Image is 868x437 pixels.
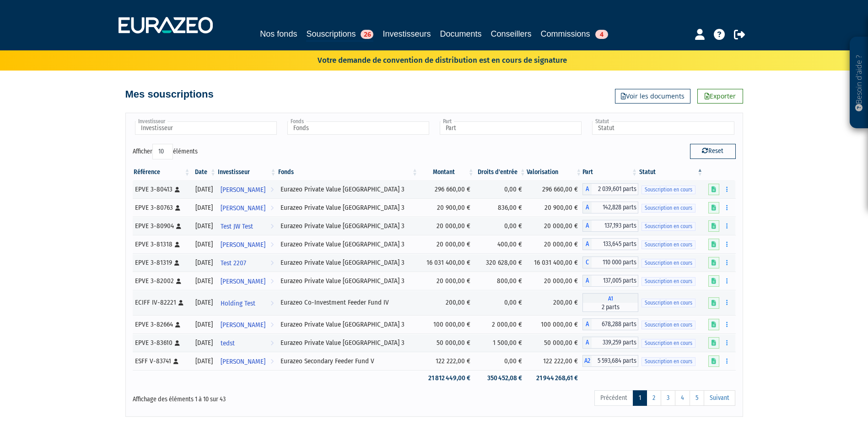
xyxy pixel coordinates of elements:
[291,53,567,66] p: Votre demande de convention de distribution est en cours de signature
[194,276,214,286] div: [DATE]
[440,27,482,40] a: Documents
[280,221,416,231] div: Eurazeo Private Value [GEOGRAPHIC_DATA] 3
[592,337,638,349] span: 339,259 parts
[270,181,274,198] i: Voir l'investisseur
[642,204,695,213] span: Souscription en cours
[217,253,277,272] a: Test 2207
[176,224,181,229] i: [Français] Personne physique
[582,202,592,213] span: A
[217,352,277,370] a: [PERSON_NAME]
[642,277,695,286] span: Souscription en cours
[642,321,695,329] span: Souscription en cours
[475,235,527,253] td: 400,00 €
[582,238,592,250] span: A
[491,27,532,40] a: Conseillers
[133,144,198,159] label: Afficher éléments
[582,238,638,250] div: A - Eurazeo Private Value Europe 3
[592,257,638,268] span: 110 000 parts
[280,276,416,286] div: Eurazeo Private Value [GEOGRAPHIC_DATA] 3
[582,303,638,312] span: 2 parts
[419,253,475,272] td: 16 031 400,00 €
[194,185,214,194] div: [DATE]
[642,299,695,307] span: Souscription en cours
[280,338,416,348] div: Eurazeo Private Value [GEOGRAPHIC_DATA] 3
[419,272,475,290] td: 20 000,00 €
[582,318,592,330] span: A
[280,356,416,366] div: Eurazeo Secondary Feeder Fund V
[194,221,214,231] div: [DATE]
[475,198,527,217] td: 836,00 €
[475,164,527,180] th: Droits d'entrée: activer pour trier la colonne par ordre croissant
[642,259,695,268] span: Souscription en cours
[176,279,181,284] i: [Français] Personne physique
[135,203,188,213] div: EPVE 3-80763
[221,317,265,333] span: [PERSON_NAME]
[475,253,527,272] td: 320 628,00 €
[661,390,675,406] a: 3
[633,390,647,406] a: 1
[217,198,277,217] a: [PERSON_NAME]
[475,290,527,315] td: 0,00 €
[582,202,638,213] div: A - Eurazeo Private Value Europe 3
[647,390,661,406] a: 2
[419,164,475,180] th: Montant: activer pour trier la colonne par ordre croissant
[135,320,188,329] div: EPVE 3-82664
[527,235,583,253] td: 20 000,00 €
[270,200,274,217] i: Voir l'investisseur
[582,318,638,330] div: A - Eurazeo Private Value Europe 3
[221,200,265,217] span: [PERSON_NAME]
[527,333,583,352] td: 50 000,00 €
[592,355,638,367] span: 5 593,684 parts
[582,337,592,349] span: A
[270,335,274,352] i: Voir l'investisseur
[194,240,214,249] div: [DATE]
[174,260,179,266] i: [Français] Personne physique
[361,30,373,39] span: 26
[595,30,608,39] span: 4
[175,205,180,211] i: [Français] Personne physique
[582,355,638,367] div: A2 - Eurazeo Secondary Feeder Fund V
[280,258,416,268] div: Eurazeo Private Value [GEOGRAPHIC_DATA] 3
[217,217,277,235] a: Test JW Test
[704,390,735,406] a: Suivant
[475,370,527,386] td: 350 452,08 €
[419,370,475,386] td: 21 812 449,00 €
[527,217,583,235] td: 20 000,00 €
[135,338,188,348] div: EPVE 3-83610
[135,298,188,307] div: ECIFF IV-82221
[194,320,214,329] div: [DATE]
[527,198,583,217] td: 20 900,00 €
[194,338,214,348] div: [DATE]
[280,185,416,194] div: Eurazeo Private Value [GEOGRAPHIC_DATA] 3
[306,27,373,42] a: Souscriptions26
[135,276,188,286] div: EPVE 3-82002
[541,27,608,40] a: Commissions4
[475,272,527,290] td: 800,00 €
[135,221,188,231] div: EPVE 3-80904
[135,185,188,194] div: EPVE 3-80413
[642,222,695,231] span: Souscription en cours
[175,187,180,192] i: [Français] Personne physique
[582,337,638,349] div: A - Eurazeo Private Value Europe 3
[217,235,277,253] a: [PERSON_NAME]
[280,240,416,249] div: Eurazeo Private Value [GEOGRAPHIC_DATA] 3
[270,255,274,272] i: Voir l'investisseur
[221,295,255,312] span: Holding Test
[221,273,265,290] span: [PERSON_NAME]
[175,340,180,346] i: [Français] Personne physique
[527,253,583,272] td: 16 031 400,00 €
[475,180,527,198] td: 0,00 €
[592,238,638,250] span: 133,645 parts
[697,89,743,104] a: Exporter
[582,275,638,287] div: A - Eurazeo Private Value Europe 3
[592,318,638,330] span: 678,288 parts
[280,298,416,307] div: Eurazeo Co-Investment Feeder Fund IV
[582,293,638,312] div: A1 - Eurazeo Co-Investment Feeder Fund IV
[527,180,583,198] td: 296 660,00 €
[582,220,592,232] span: A
[527,315,583,333] td: 100 000,00 €
[475,333,527,352] td: 1 500,00 €
[260,27,297,40] a: Nos fonds
[194,298,214,307] div: [DATE]
[125,89,214,100] h4: Mes souscriptions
